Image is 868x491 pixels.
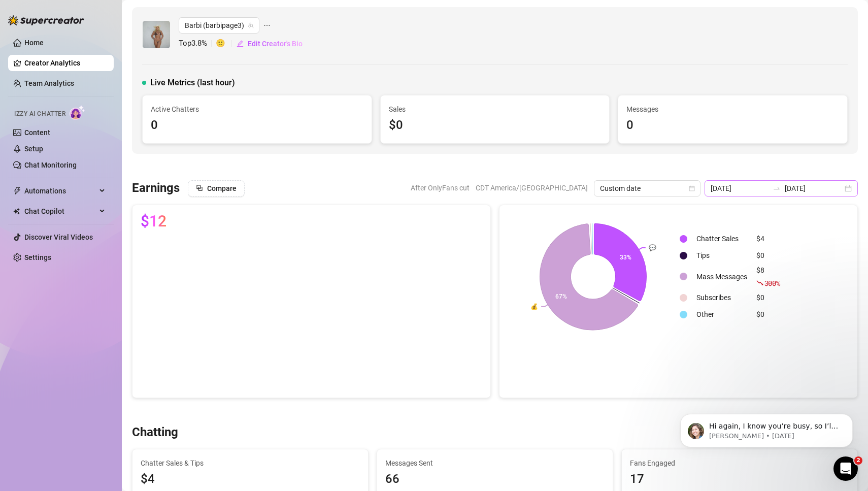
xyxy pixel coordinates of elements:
img: Barbi [143,21,170,48]
span: thunderbolt [13,187,21,195]
span: swap-right [773,184,781,192]
td: Tips [692,248,751,264]
span: 🙂 [216,38,236,50]
div: $4 [756,233,780,244]
span: Sales [389,104,602,115]
div: $0 [756,250,780,261]
span: Edit Creator's Bio [248,40,303,48]
span: block [196,184,203,191]
div: $0 [389,116,602,135]
a: Discover Viral Videos [24,233,93,241]
span: Chat Copilot [24,203,96,219]
span: team [248,22,254,28]
span: calendar [689,185,695,191]
text: 💬 [649,244,656,251]
a: Content [24,128,50,137]
span: Active Chatters [151,104,363,115]
h3: Chatting [132,424,178,441]
div: $0 [756,292,780,303]
span: Messages [626,104,839,115]
span: Izzy AI Chatter [14,109,65,119]
td: Chatter Sales [692,231,751,247]
td: Other [692,307,751,322]
img: logo-BBDzfeDw.svg [8,15,84,25]
div: $0 [756,309,780,320]
iframe: Intercom notifications message [665,392,868,464]
button: Compare [188,180,245,197]
span: fall [756,279,763,286]
span: edit [237,40,244,47]
span: 300 % [764,278,780,288]
div: 17 [630,470,849,489]
a: Creator Analytics [24,55,106,71]
span: 2 [854,456,862,465]
span: Custom date [600,181,694,196]
span: $12 [141,213,166,230]
input: Start date [711,183,769,194]
iframe: Intercom live chat [833,456,858,481]
span: Compare [207,184,237,192]
div: 0 [626,116,839,135]
td: Mass Messages [692,265,751,289]
span: Barbi (barbipage3) [185,18,253,33]
a: Settings [24,253,51,261]
a: Setup [24,145,43,153]
a: Home [24,39,44,47]
span: Top 3.8 % [179,38,216,50]
text: 💰 [530,302,538,310]
span: Automations [24,183,96,199]
button: Edit Creator's Bio [236,36,303,52]
div: 66 [385,470,605,489]
span: CDT America/[GEOGRAPHIC_DATA] [476,180,588,195]
input: End date [785,183,843,194]
span: to [773,184,781,192]
span: $4 [141,470,360,489]
span: Chatter Sales & Tips [141,457,360,469]
span: Live Metrics (last hour) [150,77,235,89]
img: Chat Copilot [13,208,20,215]
div: $8 [756,265,780,289]
a: Chat Monitoring [24,161,77,169]
span: After OnlyFans cut [411,180,470,195]
img: AI Chatter [70,105,85,120]
a: Team Analytics [24,79,74,87]
span: Fans Engaged [630,457,849,469]
span: Messages Sent [385,457,605,469]
span: ellipsis [263,17,271,34]
h3: Earnings [132,180,180,197]
div: 0 [151,116,363,135]
td: Subscribes [692,290,751,306]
